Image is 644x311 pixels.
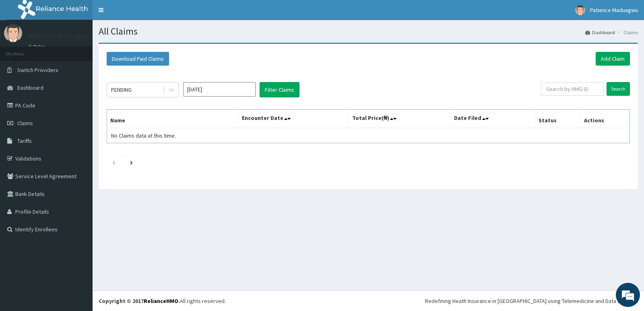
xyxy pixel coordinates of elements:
[17,119,33,127] span: Claims
[17,137,32,144] span: Tariffs
[17,66,58,74] span: Switch Providers
[144,297,178,305] a: RelianceHMO
[596,52,630,66] a: Add Claim
[93,290,644,311] footer: All rights reserved.
[4,24,22,42] img: User Image
[607,82,630,96] input: Search
[28,33,90,40] p: Patience Maduagwu
[112,159,116,166] a: Previous page
[107,110,239,128] th: Name
[239,110,349,128] th: Encounter Date
[541,82,604,96] input: Search by HMO ID
[111,86,132,94] div: PENDING
[107,52,169,66] button: Download Paid Claims
[17,84,43,91] span: Dashboard
[590,6,638,14] span: Patience Maduagwu
[349,110,450,128] th: Total Price(₦)
[616,29,638,36] li: Claims
[260,82,299,97] button: Filter Claims
[130,159,133,166] a: Next page
[111,132,176,139] span: No Claims data at this time.
[451,110,535,128] th: Date Filed
[28,44,47,49] a: Online
[99,26,638,37] h1: All Claims
[585,29,615,36] a: Dashboard
[99,297,180,305] strong: Copyright © 2017 .
[580,110,630,128] th: Actions
[183,82,256,97] input: Select Month and Year
[425,297,638,305] div: Redefining Heath Insurance in [GEOGRAPHIC_DATA] using Telemedicine and Data Science!
[535,110,580,128] th: Status
[575,5,585,15] img: User Image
